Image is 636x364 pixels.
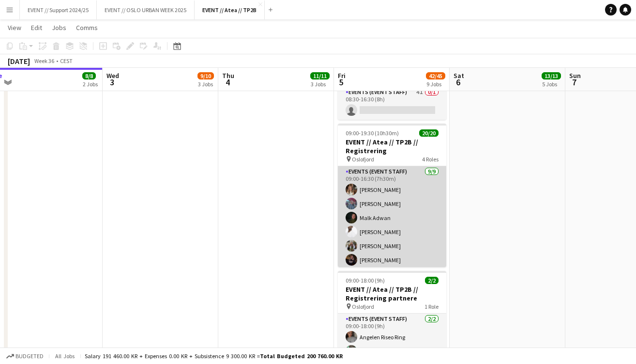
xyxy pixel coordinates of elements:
span: 1 Role [424,303,439,310]
a: Jobs [48,21,70,34]
span: Thu [222,71,234,80]
div: CEST [60,57,73,64]
span: 2/2 [425,277,439,284]
span: 6 [452,77,464,88]
span: Wed [106,71,119,80]
span: 7 [568,77,581,88]
button: EVENT // OSLO URBAN WEEK 2025 [97,0,195,19]
div: Salary 191 460.00 KR + Expenses 0.00 KR + Subsistence 9 300.00 KR = [85,352,343,360]
app-card-role: Events (Event Staff)9/909:00-16:30 (7h30m)[PERSON_NAME][PERSON_NAME]Malk Adwan[PERSON_NAME][PERSO... [338,166,446,320]
span: Jobs [52,23,66,32]
span: Budgeted [15,353,44,360]
div: [DATE] [8,56,30,66]
div: 5 Jobs [542,80,560,88]
span: 9/10 [197,72,214,79]
span: 3 [105,77,119,88]
span: Sat [454,71,464,80]
span: 4 Roles [422,156,439,163]
h3: EVENT // Atea // TP2B // Registrering [338,138,446,155]
button: Budgeted [5,351,45,362]
span: Comms [76,23,98,32]
app-job-card: 09:00-18:00 (9h)2/2EVENT // Atea // TP2B // Registrering partnere Oslofjord1 RoleEvents (Event St... [338,271,446,361]
span: 42/45 [426,72,445,79]
span: 4 [221,77,234,88]
span: 5 [336,77,346,88]
span: 13/13 [542,72,561,79]
span: Sun [569,71,581,80]
a: Comms [72,21,102,34]
app-card-role: Events (Event Staff)2/209:00-18:00 (9h)Angelen Riseo Ring[PERSON_NAME] [338,314,446,361]
button: EVENT // Atea // TP2B [195,0,265,19]
div: 2 Jobs [83,80,98,88]
a: View [4,21,25,34]
span: 8/8 [82,72,96,79]
app-job-card: 09:00-19:30 (10h30m)20/20EVENT // Atea // TP2B // Registrering Oslofjord4 RolesEvents (Event Staf... [338,124,446,267]
app-card-role: Events (Event Staff)4I0/108:30-16:30 (8h) [338,87,446,120]
span: All jobs [53,352,76,360]
span: View [8,23,21,32]
span: 11/11 [310,72,330,79]
span: Week 36 [32,57,56,64]
span: 09:00-19:30 (10h30m) [346,129,399,137]
div: 3 Jobs [198,80,213,88]
span: 20/20 [419,129,439,137]
div: 3 Jobs [311,80,329,88]
span: 09:00-18:00 (9h) [346,277,385,284]
a: Edit [27,21,46,34]
div: 9 Jobs [426,80,445,88]
span: Fri [338,71,346,80]
button: EVENT // Support 2024/25 [20,0,97,19]
h3: EVENT // Atea // TP2B // Registrering partnere [338,285,446,302]
span: Edit [31,23,42,32]
span: Oslofjord [352,156,374,163]
span: Total Budgeted 200 760.00 KR [260,352,343,360]
span: Oslofjord [352,303,374,310]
